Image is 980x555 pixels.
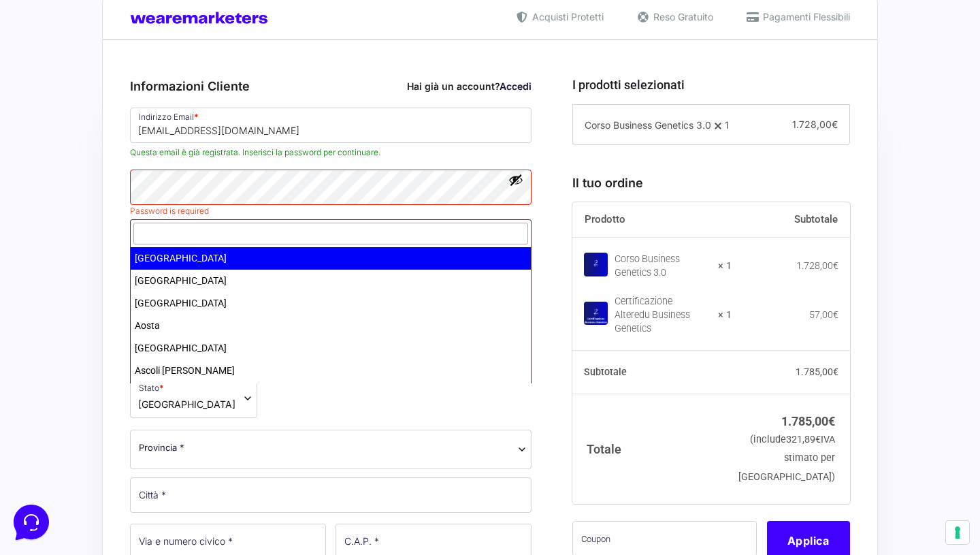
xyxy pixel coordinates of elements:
span: Questa email è già registrata. Inserisci la password per continuare. [130,146,532,159]
div: Corso Business Genetics 3.0 [615,253,710,280]
span: € [833,260,838,271]
input: Città * [130,477,532,513]
span: 321,89 [786,434,821,445]
span: Stato [130,379,257,418]
p: Messaggi [118,449,154,461]
button: Le tue preferenze relative al consenso per le tecnologie di tracciamento [946,521,969,544]
span: € [833,309,838,320]
small: (include IVA stimato per [GEOGRAPHIC_DATA]) [738,434,835,482]
p: Aiuto [210,449,229,461]
li: [GEOGRAPHIC_DATA] [131,337,531,360]
span: Pagamenti Flessibili [759,10,850,24]
p: Il login è facoltativo, puoi continuare con il tuo ordine qui sotto. [125,259,536,287]
a: Accedi [500,80,532,92]
span: Reso Gratuito [650,10,713,24]
th: Totale [572,394,732,504]
li: [GEOGRAPHIC_DATA] [131,247,531,270]
span: € [828,414,835,428]
span: Corso Business Genetics 3.0 [585,119,711,131]
span: 1.728,00 [792,118,838,130]
img: Certificazione Alteredu Business Genetics [584,302,608,326]
img: Corso Business Genetics 3.0 [584,253,608,276]
button: Mostra password [508,172,523,187]
th: Subtotale [572,351,732,394]
span: 1 [725,119,729,131]
li: [GEOGRAPHIC_DATA] [131,270,531,292]
span: Italia [138,397,235,411]
th: Subtotale [732,202,850,238]
iframe: Customerly Messenger Launcher [11,502,52,543]
a: Apri Centro Assistenza [145,169,250,180]
h3: I prodotti selezionati [572,76,850,94]
span: Le tue conversazioni [22,54,116,65]
h3: Il tuo ordine [572,174,850,192]
span: € [832,118,838,130]
span: € [833,366,838,377]
h3: Informazioni Cliente [130,77,532,95]
img: dark [44,76,71,104]
span: Password is required [130,205,532,217]
span: Acquisti Protetti [529,10,604,24]
img: dark [22,76,49,104]
span: Trova una risposta [22,169,106,180]
th: Prodotto [572,202,732,238]
h2: Ciao da Marketers 👋 [11,11,229,33]
button: Aiuto [178,430,261,461]
bdi: 57,00 [809,309,838,320]
li: Aosta [131,315,531,337]
span: Inizia una conversazione [88,123,201,133]
bdi: 1.728,00 [796,260,838,271]
button: Messaggi [95,430,178,461]
li: Ascoli [PERSON_NAME] [131,360,531,382]
bdi: 1.785,00 [781,414,835,428]
li: [GEOGRAPHIC_DATA] [131,382,531,405]
strong: × 1 [718,259,732,273]
p: Home [41,449,64,461]
span: Provincia * [139,441,184,455]
li: [GEOGRAPHIC_DATA] [131,292,531,315]
bdi: 1.785,00 [796,366,838,377]
button: Home [11,430,95,461]
strong: × 1 [718,308,732,322]
img: dark [65,76,93,104]
span: Provincia [130,430,532,469]
div: Hai già un account? [407,79,532,93]
button: Inizia una conversazione [22,114,250,142]
input: Cerca un articolo... [31,198,223,212]
input: Indirizzo Email * [130,108,532,143]
span: € [815,434,821,445]
div: Certificazione Alteredu Business Genetics [615,295,710,336]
